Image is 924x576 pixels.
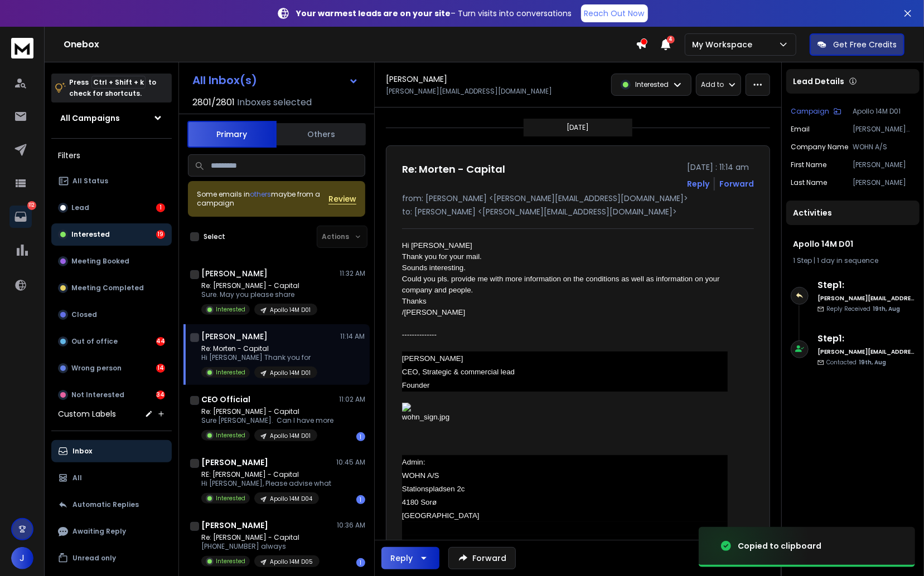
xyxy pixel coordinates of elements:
p: 112 [27,201,36,210]
h1: [PERSON_NAME] [201,520,268,531]
div: 19 [156,230,165,239]
span: Founder [402,381,430,389]
div: Could you pls. provide me with more information on the conditions as well as information on your ... [402,274,728,296]
p: Inbox [72,447,92,456]
button: Inbox [51,440,172,462]
span: [PERSON_NAME] [402,354,463,363]
h3: Custom Labels [58,408,116,419]
p: Meeting Booked [71,257,129,266]
p: Company Name [791,143,848,152]
label: Select [204,232,225,241]
span: 1 day in sequence [817,256,878,265]
div: 44 [156,337,165,346]
p: Reply Received [826,305,900,313]
img: wohn_sign.jpg [402,403,456,428]
p: Contacted [826,358,886,367]
p: Out of office [71,337,118,346]
div: 1 [356,432,365,441]
p: Re: [PERSON_NAME] - Capital [201,533,320,542]
p: All Status [72,177,108,186]
button: Awaiting Reply [51,520,172,543]
p: Wrong person [71,364,122,373]
div: Sounds interesting. [402,262,728,274]
h1: [PERSON_NAME] [386,74,447,85]
p: Reach Out Now [584,8,645,19]
div: Some emails in maybe from a campaign [197,190,328,208]
p: Email [791,125,810,134]
span: 4180 Sorø [402,498,437,506]
a: 112 [9,206,32,228]
button: Wrong person14 [51,357,172,379]
p: My Workspace [692,39,757,50]
h1: Onebox [64,38,636,51]
p: Interested [216,494,245,502]
button: J [11,547,33,569]
div: Activities [786,201,920,225]
div: 1 [356,495,365,504]
p: from: [PERSON_NAME] <[PERSON_NAME][EMAIL_ADDRESS][DOMAIN_NAME]> [402,193,754,204]
span: Ctrl + Shift + k [91,76,146,89]
p: 10:45 AM [336,458,365,467]
h1: Re: Morten - Capital [402,162,505,177]
p: Last Name [791,178,827,187]
button: Review [328,193,356,204]
p: Hi [PERSON_NAME], Please advise what [201,479,331,488]
p: Interested [216,431,245,440]
p: 11:14 AM [340,332,365,341]
p: Lead [71,203,89,212]
span: WOHN A/S [402,471,439,480]
p: 11:02 AM [339,395,365,404]
p: First Name [791,160,826,169]
p: 10:36 AM [337,521,365,530]
p: Get Free Credits [833,39,897,50]
button: Reply [381,547,439,569]
h1: All Campaigns [60,113,120,124]
span: 19th, Aug [873,305,900,313]
button: Reply [687,178,709,189]
p: RE: [PERSON_NAME] - Capital [201,470,331,479]
span: Stationspladsen 2c [402,485,465,493]
button: Automatic Replies [51,494,172,516]
p: Apollo 14M D01 [270,369,311,377]
p: Awaiting Reply [72,527,126,536]
div: Thank you for your mail. [402,251,728,262]
p: Press to check for shortcuts. [69,77,156,99]
div: | [793,256,913,265]
button: All Inbox(s) [183,69,367,91]
div: Copied to clipboard [738,540,821,551]
div: Reply [390,553,413,564]
h1: [PERSON_NAME] [201,457,268,468]
span: CEO, Strategic & commercial lead [402,368,515,376]
div: Thanks [402,296,728,307]
h6: Step 1 : [817,279,915,292]
p: [DATE] : 11:14 am [687,162,754,173]
button: All [51,467,172,489]
button: Lead1 [51,197,172,219]
p: 11:32 AM [340,269,365,278]
p: Add to [701,80,724,89]
p: Interested [635,80,669,89]
p: [PHONE_NUMBER] always [201,542,320,551]
p: Hi [PERSON_NAME] Thank you for [201,353,317,362]
p: Re: [PERSON_NAME] - Capital [201,407,333,416]
p: Not Interested [71,390,124,399]
h6: [PERSON_NAME][EMAIL_ADDRESS][DOMAIN_NAME] [817,348,915,356]
p: Unread only [72,554,116,563]
p: [PERSON_NAME][EMAIL_ADDRESS][DOMAIN_NAME] [853,125,915,134]
div: Hi [PERSON_NAME] [402,240,728,251]
h1: CEO Official [201,394,250,405]
h1: Apollo 14M D01 [793,238,913,250]
p: Sure [PERSON_NAME]. Can I have more [201,416,333,425]
h1: [PERSON_NAME] [201,331,268,342]
span: Admin: [402,458,425,466]
button: Closed [51,304,172,326]
span: others [250,189,271,199]
p: [PERSON_NAME] [853,178,915,187]
p: to: [PERSON_NAME] <[PERSON_NAME][EMAIL_ADDRESS][DOMAIN_NAME]> [402,206,754,217]
button: Forward [448,547,516,569]
span: 1 Step [793,256,812,265]
img: logo [11,38,33,58]
p: Interested [216,368,245,377]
